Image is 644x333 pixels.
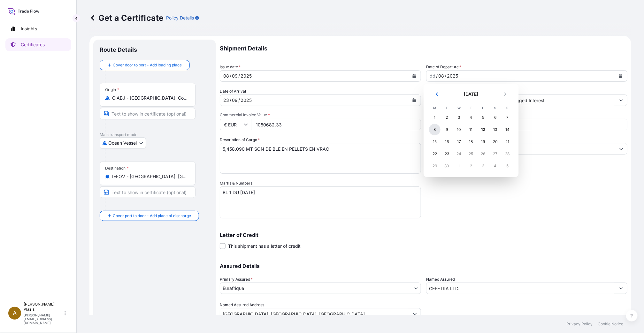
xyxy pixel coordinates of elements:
[465,104,477,111] th: T
[465,136,477,148] div: Thursday 18 September 2025
[441,160,453,172] div: Tuesday 30 September 2025
[429,148,441,160] div: Monday 22 September 2025
[502,148,513,160] div: Sunday 28 September 2025
[453,112,465,123] div: Wednesday 3 September 2025
[453,104,465,111] th: W
[478,112,489,123] div: Friday 5 September 2025
[490,124,501,135] div: Saturday 13 September 2025
[478,148,489,160] div: Friday 26 September 2025
[441,148,453,160] div: Tuesday 23 September 2025, Last available date
[502,136,513,148] div: Sunday 21 September 2025
[477,104,489,111] th: F
[448,91,494,97] h2: [DATE]
[429,104,441,111] th: M
[465,148,477,160] div: Thursday 25 September 2025
[453,160,465,172] div: Wednesday 1 October 2025
[453,148,465,160] div: Wednesday 24 September 2025
[429,124,441,135] div: Monday 8 September 2025
[465,124,477,135] div: Thursday 11 September 2025
[89,13,164,23] p: Get a Certificate
[478,124,489,135] div: Today, Friday 12 September 2025
[429,136,441,148] div: Monday 15 September 2025
[498,89,512,99] button: Next
[429,89,514,172] div: September 2025
[490,136,501,148] div: Saturday 20 September 2025
[441,112,453,123] div: Tuesday 2 September 2025
[441,124,453,135] div: Tuesday 9 September 2025
[502,160,513,172] div: Sunday 5 October 2025
[490,160,501,172] div: Saturday 4 October 2025
[441,136,453,148] div: Tuesday 16 September 2025
[429,104,514,172] table: September 2025
[490,148,501,160] div: Saturday 27 September 2025
[478,160,489,172] div: Friday 3 October 2025
[465,160,477,172] div: Thursday 2 October 2025
[453,124,465,135] div: Wednesday 10 September 2025
[430,89,444,99] button: Previous
[453,136,465,148] div: Wednesday 17 September 2025
[429,160,441,172] div: Monday 29 September 2025
[489,104,502,111] th: S
[490,112,501,123] div: Saturday 6 September 2025
[478,136,489,148] div: Friday 19 September 2025
[502,112,513,123] div: Sunday 7 September 2025
[166,15,194,21] p: Policy Details
[502,104,514,111] th: S
[441,104,453,111] th: T
[465,112,477,123] div: Thursday 4 September 2025
[424,84,519,177] section: Calendar
[502,124,513,135] div: Sunday 14 September 2025
[429,112,441,123] div: Monday 1 September 2025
